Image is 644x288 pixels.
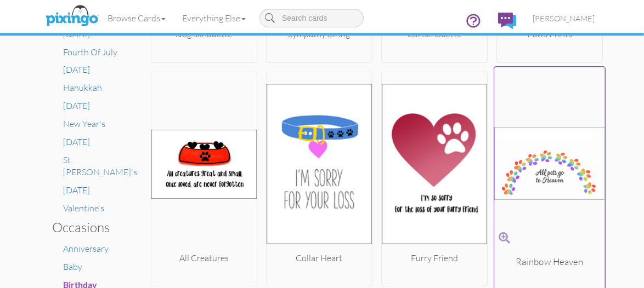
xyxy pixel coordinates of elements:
a: [DATE] [63,64,90,75]
a: Browse Cards [99,4,174,32]
a: Baby [63,261,82,272]
img: 20181025-204022-2addbb68-250.jpg [382,77,487,252]
img: comments.svg [498,13,516,29]
img: pixingo logo [43,3,101,30]
h3: Occasions [52,220,132,234]
input: Search cards [259,9,364,27]
img: 20181025-204107-b7a9ff48-250.jpg [494,71,605,255]
img: 20181025-203944-2f146340-250.jpg [267,77,372,252]
a: St. [PERSON_NAME]'s [63,154,137,178]
a: [DATE] [63,185,90,195]
a: New Year's [63,118,105,129]
a: Anniversary [63,243,109,254]
a: Valentine's [63,203,104,214]
a: [DATE] [63,100,90,111]
a: Everything Else [174,4,254,32]
img: 20181025-203905-fa0635e5-250.jpg [151,77,257,252]
div: Rainbow Heaven [494,255,605,268]
span: [PERSON_NAME] [533,14,595,23]
div: Collar Heart [267,252,372,264]
a: Fourth Of July [63,47,117,57]
a: [DATE] [63,136,90,147]
div: All Creatures [151,252,257,264]
a: [PERSON_NAME] [524,4,603,32]
div: Furry Friend [382,252,487,264]
a: Hanukkah [63,82,102,93]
